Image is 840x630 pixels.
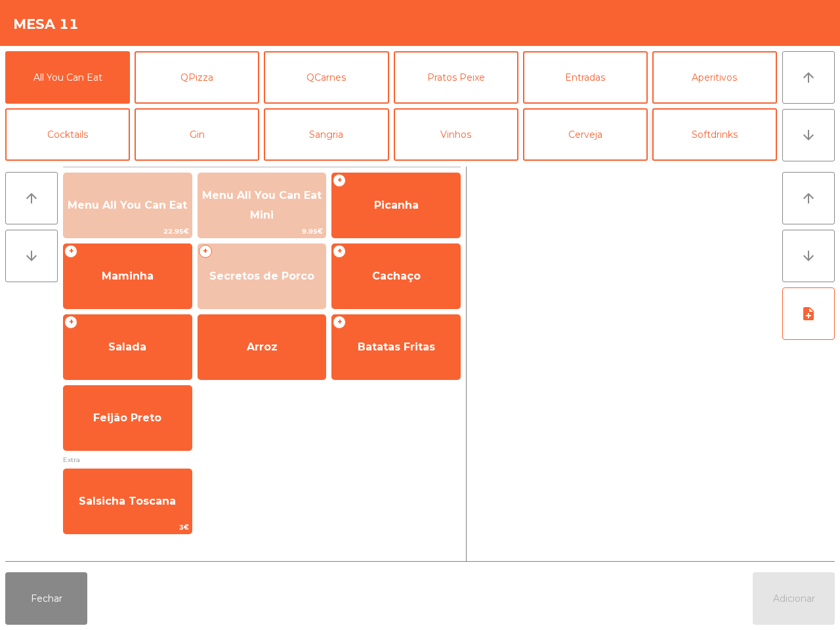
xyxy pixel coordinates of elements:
i: arrow_downward [24,248,39,264]
span: Feijão Preto [93,411,161,424]
span: Maminha [102,270,154,282]
span: Arroz [247,341,278,353]
span: + [64,245,77,258]
i: arrow_downward [801,127,816,143]
span: + [333,316,346,329]
span: + [199,245,212,258]
i: arrow_upward [801,70,816,85]
button: Cocktails [5,108,130,161]
span: + [333,174,346,187]
button: Pratos Peixe [394,51,518,104]
span: 22.95€ [64,225,192,238]
span: Batatas Fritas [358,341,435,353]
button: arrow_upward [782,172,835,224]
button: arrow_upward [782,51,835,104]
button: Cerveja [523,108,648,161]
i: arrow_upward [24,190,39,206]
button: QPizza [135,51,259,104]
span: Extra [63,453,461,466]
button: Softdrinks [652,108,777,161]
i: arrow_downward [801,248,816,264]
span: Picanha [374,199,419,211]
i: arrow_upward [801,190,816,206]
span: 3€ [64,521,192,534]
button: Vinhos [394,108,518,161]
button: Sangria [264,108,388,161]
button: QCarnes [264,51,388,104]
button: arrow_upward [5,172,58,224]
i: note_add [801,306,816,322]
button: arrow_downward [782,109,835,161]
button: arrow_downward [782,230,835,282]
span: Salsicha Toscana [79,495,176,507]
span: + [333,245,346,258]
button: note_add [782,287,835,340]
span: Menu All You Can Eat [68,199,187,211]
span: Cachaço [372,270,421,282]
span: Menu All You Can Eat Mini [202,189,322,221]
button: arrow_downward [5,230,58,282]
button: Aperitivos [652,51,777,104]
h4: Mesa 11 [13,14,79,34]
span: Salada [108,341,146,353]
button: Gin [135,108,259,161]
button: Fechar [5,572,87,625]
button: Entradas [523,51,648,104]
span: Secretos de Porco [209,270,314,282]
button: All You Can Eat [5,51,130,104]
span: + [64,316,77,329]
span: 9.95€ [198,225,326,238]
